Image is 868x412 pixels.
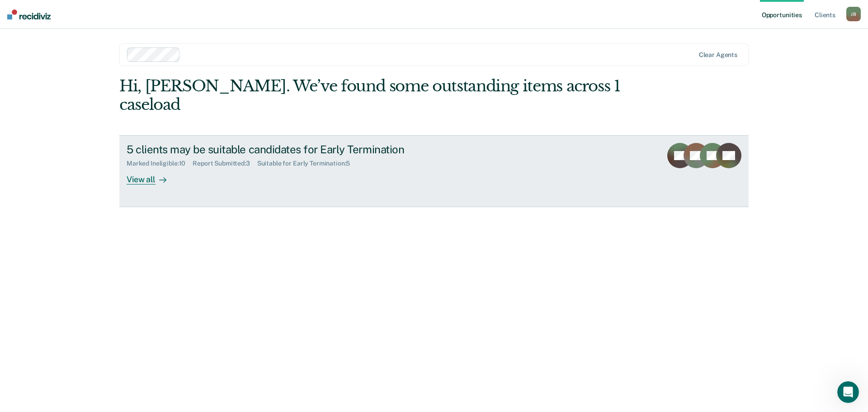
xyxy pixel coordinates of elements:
[837,381,859,403] iframe: Intercom live chat
[127,143,444,156] div: 5 clients may be suitable candidates for Early Termination
[699,51,737,59] div: Clear agents
[257,160,358,167] div: Suitable for Early Termination : 5
[193,160,257,167] div: Report Submitted : 3
[846,7,861,21] div: J B
[127,167,177,185] div: View all
[119,135,749,207] a: 5 clients may be suitable candidates for Early TerminationMarked Ineligible:10Report Submitted:3S...
[127,160,193,167] div: Marked Ineligible : 10
[846,7,861,21] button: JB
[7,9,51,19] img: Recidiviz
[119,77,623,114] div: Hi, [PERSON_NAME]. We’ve found some outstanding items across 1 caseload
